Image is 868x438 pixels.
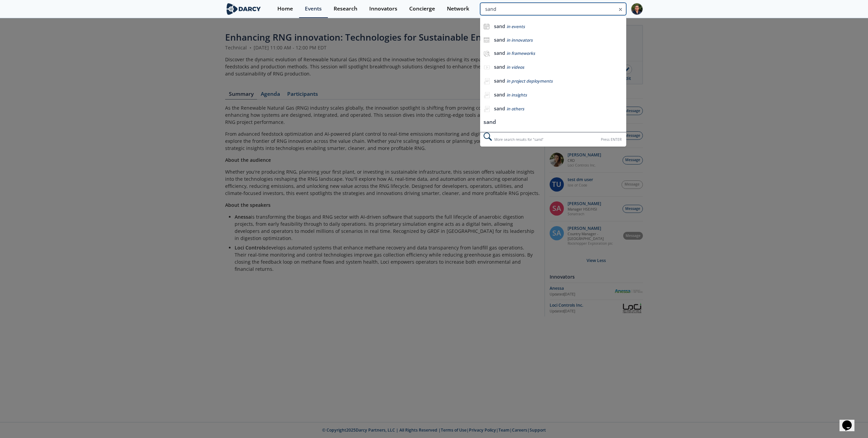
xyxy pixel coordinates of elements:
[507,78,553,84] span: in project deployments
[480,132,626,147] div: More search results for " sand "
[494,64,505,70] b: sand
[507,24,525,29] span: in events
[494,37,505,43] b: sand
[507,106,524,112] span: in others
[507,64,524,70] span: in videos
[507,50,535,56] span: in frameworks
[507,37,533,43] span: in innovators
[277,6,293,12] div: Home
[601,136,622,143] div: Press ENTER
[305,6,322,12] div: Events
[840,411,861,431] iframe: chat widget
[334,6,357,12] div: Research
[484,37,490,43] img: icon
[369,6,397,12] div: Innovators
[225,3,262,15] img: logo-wide.svg
[494,78,505,84] b: sand
[480,3,626,15] input: Advanced Search
[494,91,505,98] b: sand
[484,23,490,29] img: icon
[494,105,505,112] b: sand
[409,6,435,12] div: Concierge
[480,116,626,129] li: sand
[631,3,643,15] img: Profile
[494,23,505,29] b: sand
[507,92,527,98] span: in insights
[494,50,505,56] b: sand
[447,6,469,12] div: Network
